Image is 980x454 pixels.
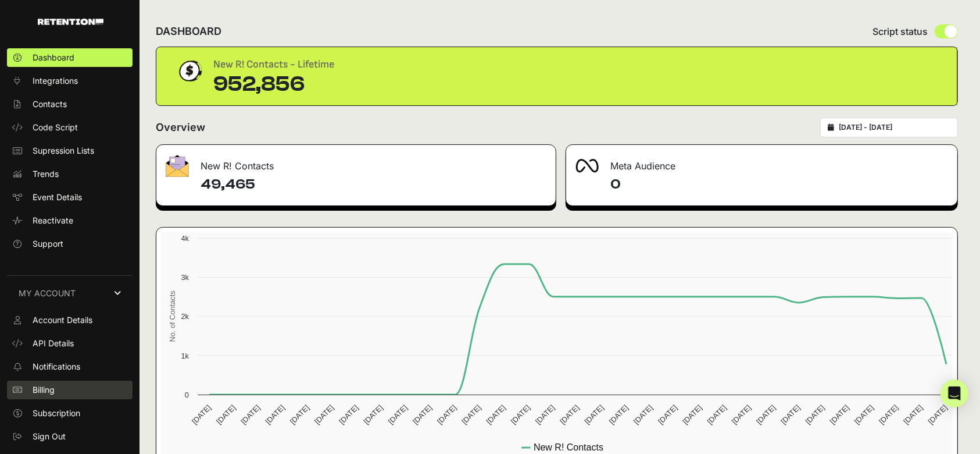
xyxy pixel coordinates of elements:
[337,403,360,426] text: [DATE]
[877,403,900,426] text: [DATE]
[534,403,556,426] text: [DATE]
[33,122,78,133] span: Code Script
[7,72,133,90] a: Integrations
[33,215,73,226] span: Reactivate
[940,379,968,407] div: Open Intercom Messenger
[411,403,434,426] text: [DATE]
[534,442,603,452] text: New R! Contacts
[190,403,213,426] text: [DATE]
[7,235,133,253] a: Support
[754,403,777,426] text: [DATE]
[7,188,133,207] a: Event Details
[239,403,262,426] text: [DATE]
[460,403,482,426] text: [DATE]
[33,361,80,373] span: Notifications
[33,98,67,110] span: Contacts
[7,357,133,376] a: Notifications
[902,403,925,426] text: [DATE]
[7,275,133,311] a: MY ACCOUNT
[7,48,133,67] a: Dashboard
[804,403,827,426] text: [DATE]
[872,24,928,38] span: Script status
[288,403,311,426] text: [DATE]
[156,23,221,40] h2: DASHBOARD
[435,403,458,426] text: [DATE]
[33,52,74,63] span: Dashboard
[681,403,703,426] text: [DATE]
[33,238,63,250] span: Support
[33,75,78,87] span: Integrations
[38,19,103,25] img: Retention.com
[853,403,875,426] text: [DATE]
[706,403,728,426] text: [DATE]
[7,381,133,399] a: Billing
[156,119,205,136] h2: Overview
[509,403,532,426] text: [DATE]
[33,407,80,419] span: Subscription
[7,165,133,183] a: Trends
[33,191,82,203] span: Event Details
[168,290,177,342] text: No. of Contacts
[33,338,74,349] span: API Details
[33,384,55,396] span: Billing
[558,403,581,426] text: [DATE]
[175,56,204,86] img: dollar-coin-05c43ed7efb7bc0c12610022525b4bbbb207c7efeef5aecc26f025e68dcafac9.png
[214,403,237,426] text: [DATE]
[33,314,92,326] span: Account Details
[7,211,133,230] a: Reactivate
[927,403,949,426] text: [DATE]
[7,118,133,137] a: Code Script
[264,403,287,426] text: [DATE]
[33,431,66,442] span: Sign Out
[33,168,59,180] span: Trends
[779,403,802,426] text: [DATE]
[33,145,94,157] span: Supression Lists
[7,95,133,114] a: Contacts
[566,145,957,180] div: Meta Audience
[181,352,189,360] text: 1k
[607,403,630,426] text: [DATE]
[166,155,189,177] img: fa-envelope-19ae18322b30453b285274b1b8af3d052b27d846a4fbe8435d1a52b978f639a2.png
[730,403,753,426] text: [DATE]
[313,403,335,426] text: [DATE]
[485,403,507,426] text: [DATE]
[7,141,133,160] a: Supression Lists
[387,403,409,426] text: [DATE]
[213,73,334,96] div: 952,856
[201,175,546,194] h4: 49,465
[7,311,133,329] a: Account Details
[185,391,189,399] text: 0
[181,273,189,282] text: 3k
[7,427,133,446] a: Sign Out
[181,312,189,321] text: 2k
[656,403,679,426] text: [DATE]
[362,403,385,426] text: [DATE]
[156,145,556,180] div: New R! Contacts
[7,404,133,423] a: Subscription
[575,159,599,173] img: fa-meta-2f981b61bb99beabf952f7030308934f19ce035c18b003e963880cc3fabeebb7.png
[181,234,189,243] text: 4k
[632,403,654,426] text: [DATE]
[583,403,606,426] text: [DATE]
[213,56,334,73] div: New R! Contacts - Lifetime
[7,334,133,353] a: API Details
[610,175,948,194] h4: 0
[19,288,76,299] span: MY ACCOUNT
[828,403,851,426] text: [DATE]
